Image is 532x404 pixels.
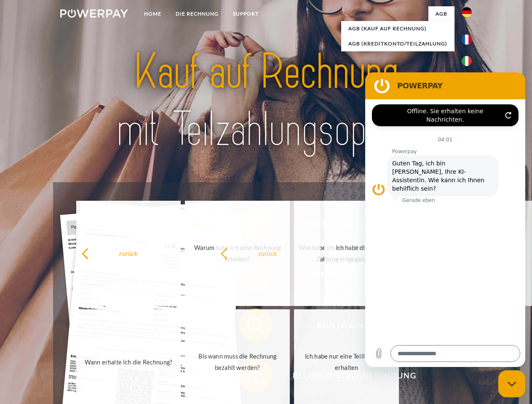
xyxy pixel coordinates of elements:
[81,247,176,259] div: zurück
[329,242,424,265] div: Ich habe die Rechnung bereits bezahlt
[220,247,315,259] div: zurück
[81,356,176,367] div: Wann erhalte ich die Rechnung?
[168,6,226,21] a: DIE RECHNUNG
[341,36,454,51] a: AGB (Kreditkonto/Teilzahlung)
[190,242,285,265] div: Warum habe ich eine Rechnung erhalten?
[462,7,472,17] img: de
[190,351,285,373] div: Bis wann muss die Rechnung bezahlt werden?
[365,72,525,367] iframe: Messaging-Fenster
[498,370,525,397] iframe: Schaltfläche zum Öffnen des Messaging-Fensters; Konversation läuft
[80,40,452,161] img: title-powerpay_de.svg
[462,56,472,66] img: it
[462,35,472,45] img: fr
[428,6,454,21] a: agb
[299,351,394,373] div: Ich habe nur eine Teillieferung erhalten
[341,21,454,36] a: AGB (Kauf auf Rechnung)
[137,6,168,21] a: Home
[60,9,128,18] img: logo-powerpay-white.svg
[226,6,266,21] a: SUPPORT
